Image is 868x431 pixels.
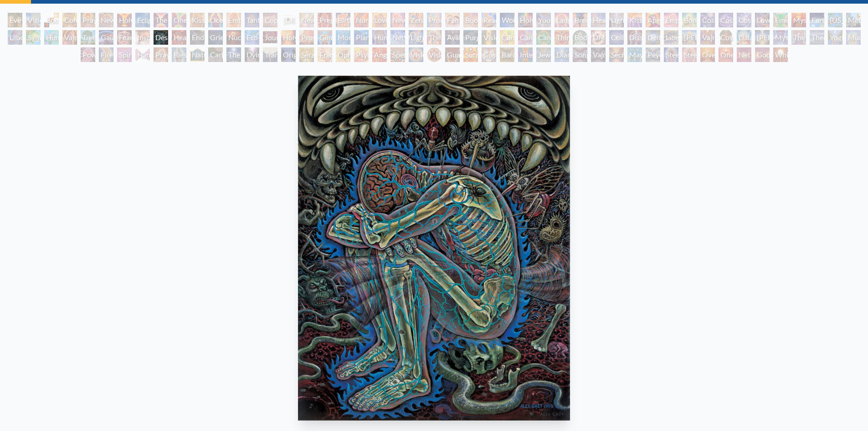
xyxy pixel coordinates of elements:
div: Boo-boo [463,13,478,27]
div: Cannabis Sutra [518,30,533,45]
div: Cosmic Artist [719,13,733,27]
div: Adam & Eve [8,13,22,27]
div: Steeplehead 2 [682,47,697,62]
div: Angel Skin [372,47,387,62]
div: Vajra Being [591,47,606,62]
div: Theologue [810,30,824,45]
div: Breathing [573,13,587,27]
div: Copulating [263,13,277,27]
div: Mudra [846,30,861,45]
div: Birth [336,13,350,27]
div: Body, Mind, Spirit [44,13,59,27]
div: Zena Lotus [409,13,423,27]
div: Collective Vision [609,30,624,45]
div: Despair [154,30,168,45]
div: Seraphic Transport Docking on the Third Eye [299,47,314,62]
div: Bardo Being [500,47,514,62]
div: Sunyata [463,47,478,62]
div: Headache [172,30,186,45]
div: Ophanic Eyelash [336,47,350,62]
div: Dissectional Art for Tool's Lateralus CD [627,30,642,45]
div: Peyote Being [646,47,660,62]
div: Third Eye Tears of Joy [555,30,569,45]
div: [DEMOGRAPHIC_DATA] Embryo [281,13,296,27]
div: Oversoul [700,47,715,62]
div: [US_STATE] Song [828,13,842,27]
div: Cosmic [DEMOGRAPHIC_DATA] [719,30,733,45]
div: Interbeing [518,47,533,62]
div: Lilacs [8,30,22,45]
div: Steeplehead 1 [664,47,678,62]
div: Embracing [226,13,241,27]
div: Gaia [99,30,113,45]
div: Reading [482,13,496,27]
div: Godself [755,47,770,62]
div: Holy Grail [117,13,132,27]
div: Laughing Man [555,13,569,27]
div: Vajra Guru [700,30,715,45]
div: Tree & Person [81,30,95,45]
div: Bond [682,13,697,27]
div: Mayan Being [627,47,642,62]
div: Grieving [208,30,223,45]
div: Dying [245,47,259,62]
div: The Shulgins and their Alchemical Angels [427,30,442,45]
div: Insomnia [135,30,150,45]
div: Cannabis Mudra [500,30,514,45]
div: Endarkenment [190,30,205,45]
div: Healing [591,13,606,27]
div: Promise [427,13,442,27]
div: Monochord [336,30,350,45]
div: Newborn [299,13,314,27]
div: Eclipse [135,13,150,27]
div: Love is a Cosmic Force [755,13,770,27]
div: Aperture [646,13,660,27]
div: Fractal Eyes [318,47,332,62]
div: White Light [773,47,788,62]
div: Psychomicrograph of a Fractal Paisley Cherub Feather Tip [354,47,369,62]
div: One Taste [172,13,186,27]
div: Contemplation [62,13,77,27]
div: Transfiguration [263,47,277,62]
div: Human Geometry [372,30,387,45]
div: Cannabacchus [536,30,551,45]
div: Vision Crystal [409,47,423,62]
div: Kissing [190,13,205,27]
div: Net of Being [737,47,751,62]
div: Blessing Hand [172,47,186,62]
div: Cosmic Creativity [700,13,715,27]
div: Mysteriosa 2 [791,13,806,27]
div: The Seer [791,30,806,45]
div: Dalai Lama [737,30,751,45]
div: Networks [390,30,405,45]
div: Nuclear Crucifixion [226,30,241,45]
div: Body/Mind as a Vibratory Field of Energy [573,30,587,45]
div: Spectral Lotus [390,47,405,62]
div: Original Face [281,47,296,62]
div: Spirit Animates the Flesh [117,47,132,62]
div: Purging [463,30,478,45]
div: Empowerment [664,13,678,27]
div: Eco-Atlas [245,30,259,45]
div: Planetary Prayers [354,30,369,45]
div: Ocean of Love Bliss [208,13,223,27]
div: [PERSON_NAME] [682,30,697,45]
div: Journey of the Wounded Healer [263,30,277,45]
div: Hands that See [135,47,150,62]
div: Song of Vajra Being [573,47,587,62]
div: Tantra [245,13,259,27]
div: Wonder [500,13,514,27]
img: Despair-1996-Alex-Grey-watermarked.jpg [298,76,570,421]
div: Metamorphosis [846,13,861,27]
div: Diamond Being [555,47,569,62]
div: Guardian of Infinite Vision [445,47,460,62]
div: Visionary Origin of Language [26,13,41,27]
div: Emerald Grail [773,13,788,27]
div: Praying Hands [154,47,168,62]
div: Humming Bird [44,30,59,45]
div: [PERSON_NAME] [755,30,770,45]
div: DMT - The Spirit Molecule [591,30,606,45]
div: Earth Energies [810,13,824,27]
div: Symbiosis: Gall Wasp & Oak Tree [26,30,41,45]
div: The Soul Finds It's Way [226,47,241,62]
